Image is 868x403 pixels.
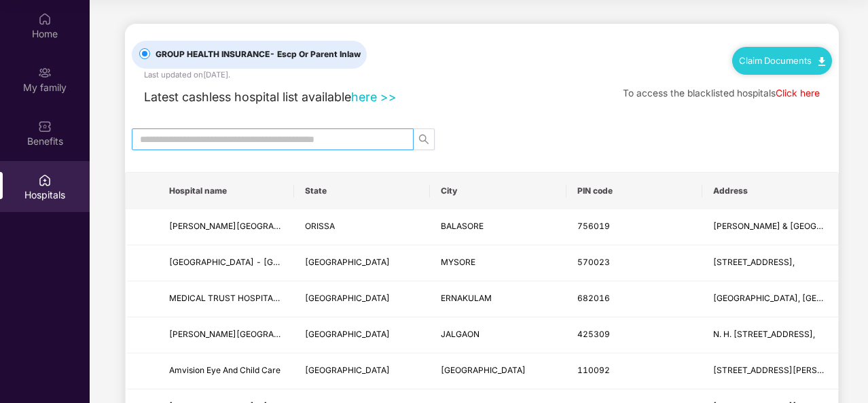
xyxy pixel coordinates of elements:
span: [STREET_ADDRESS][PERSON_NAME] [713,365,860,375]
span: search [414,134,434,145]
img: svg+xml;base64,PHN2ZyBpZD0iSG9tZSIgeG1sbnM9Imh0dHA6Ly93d3cudzMub3JnLzIwMDAvc3ZnIiB3aWR0aD0iMjAiIG... [38,12,52,26]
th: Address [702,173,838,209]
td: # 644 , ADICHUNCHANAGIRI MAIN ROAD, ARAVINDA NAGAR, [702,245,838,281]
span: [GEOGRAPHIC_DATA] [305,257,390,267]
span: [GEOGRAPHIC_DATA] [305,293,390,303]
div: Last updated on [DATE] . [144,69,230,81]
span: - Escp Or Parent Inlaw [270,49,361,59]
span: 756019 [577,221,610,231]
span: To access the blacklisted hospitals [623,88,776,99]
td: Amvision Eye And Child Care [158,353,294,389]
td: NEW DELHI [430,353,566,389]
span: Latest cashless hospital list available [144,90,351,104]
th: Hospital name [158,173,294,209]
span: BALASORE [441,221,484,231]
th: PIN code [566,173,702,209]
span: MEDICAL TRUST HOSPITAL (OWNED BY PULIKKAL MEDICAL FOUNDATION) - [GEOGRAPHIC_DATA] [169,293,561,303]
button: search [413,128,435,150]
span: [GEOGRAPHIC_DATA] [441,365,526,375]
td: 8, GF, EAST END ENCLAVE, LAXMI NAGAR, DELHI - 110092 [702,353,838,389]
td: Naraindas & Morbai Budhrani Eye Centre, L V Prasad Eye Institute,Ganeswarpur,Remuna,Januganj,Bala... [702,209,838,245]
td: N. H. 6, JALGAON BHUSAWAL ROAD, [702,317,838,353]
img: svg+xml;base64,PHN2ZyB3aWR0aD0iMjAiIGhlaWdodD0iMjAiIHZpZXdCb3g9IjAgMCAyMCAyMCIgZmlsbD0ibm9uZSIgeG... [38,66,52,80]
td: L V Prasad Eye Institute NMB Eye Centre-Balasore [158,209,294,245]
span: [GEOGRAPHIC_DATA] [305,365,390,375]
th: State [294,173,430,209]
span: MYSORE [441,257,475,267]
span: ERNAKULAM [441,293,492,303]
td: ARAVINDA HOSPITAL - MYSORE [158,245,294,281]
span: Address [713,186,827,196]
img: svg+xml;base64,PHN2ZyB4bWxucz0iaHR0cDovL3d3dy53My5vcmcvMjAwMC9zdmciIHdpZHRoPSIxMC40IiBoZWlnaHQ9Ij... [818,57,825,66]
span: Amvision Eye And Child Care [169,365,281,375]
th: City [430,173,566,209]
img: svg+xml;base64,PHN2ZyBpZD0iQmVuZWZpdHMiIHhtbG5zPSJodHRwOi8vd3d3LnczLm9yZy8yMDAwL3N2ZyIgd2lkdGg9Ij... [38,120,52,133]
span: [PERSON_NAME][GEOGRAPHIC_DATA] AND [GEOGRAPHIC_DATA] [169,329,428,339]
td: DR. ULHAS PATIL MEDICAL COLLEGE AND HOSPITAL - JALGAON [158,317,294,353]
span: GROUP HEALTH INSURANCE [150,48,366,61]
span: N. H. [STREET_ADDRESS], [713,329,815,339]
span: [PERSON_NAME][GEOGRAPHIC_DATA] [GEOGRAPHIC_DATA]-[GEOGRAPHIC_DATA] [169,221,499,231]
span: 425309 [577,329,610,339]
span: [GEOGRAPHIC_DATA] - [GEOGRAPHIC_DATA] [169,257,348,267]
span: [STREET_ADDRESS], [713,257,795,267]
a: here >> [351,90,397,104]
a: Click here [776,88,820,99]
td: JALGAON [430,317,566,353]
td: DELHI [294,353,430,389]
td: KERALA [294,281,430,317]
td: KARNATAKA [294,245,430,281]
span: ORISSA [305,221,335,231]
td: M G ROAD, COCHIN, [702,281,838,317]
td: ORISSA [294,209,430,245]
td: MEDICAL TRUST HOSPITAL (OWNED BY PULIKKAL MEDICAL FOUNDATION) - ERNAKULAM [158,281,294,317]
td: MYSORE [430,245,566,281]
img: svg+xml;base64,PHN2ZyBpZD0iSG9zcGl0YWxzIiB4bWxucz0iaHR0cDovL3d3dy53My5vcmcvMjAwMC9zdmciIHdpZHRoPS... [38,173,52,187]
td: BALASORE [430,209,566,245]
span: 682016 [577,293,610,303]
span: JALGAON [441,329,480,339]
td: MAHARASHTRA [294,317,430,353]
span: 110092 [577,365,610,375]
span: [GEOGRAPHIC_DATA] [305,329,390,339]
td: ERNAKULAM [430,281,566,317]
a: Claim Documents [739,55,825,66]
span: 570023 [577,257,610,267]
span: Hospital name [169,186,283,196]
